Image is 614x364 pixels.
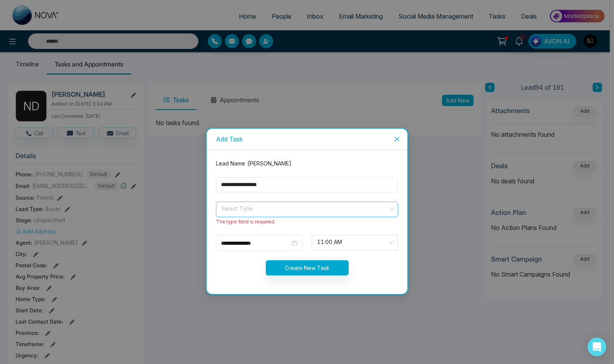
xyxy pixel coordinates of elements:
span: The type field is required. [216,219,275,225]
div: Lead Name : [PERSON_NAME] [211,159,403,168]
span: 11:00 AM [317,236,393,249]
button: Create New Task [266,260,349,275]
div: Open Intercom Messenger [588,338,606,356]
span: close [394,136,400,142]
button: Close [386,129,407,150]
div: Add Task [216,135,398,143]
